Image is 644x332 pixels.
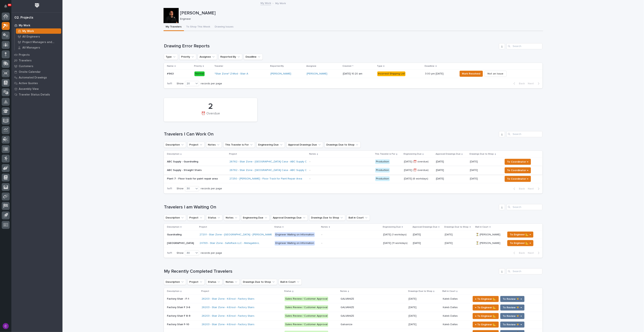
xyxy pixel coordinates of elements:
p: Drawings Due to Shop [408,289,432,293]
button: Status [206,279,222,285]
img: Workspace Logo [34,2,41,9]
p: My Work [19,24,30,27]
span: Back [517,82,525,85]
span: ← To Engineer 📐 [475,314,496,318]
p: Engineering Due [383,225,401,229]
p: Status [274,225,281,229]
div: GALVANIZE [341,314,354,318]
div: GALVANIZE [341,306,354,309]
p: Description [167,289,179,293]
button: Type [164,54,178,60]
span: Next [528,82,536,85]
button: Back [511,251,526,255]
div: Sales Review / Customer Approval [285,314,328,318]
button: To Coordinator → [505,159,531,165]
tr: Factory Stair F 8-9Factory Stair F 8-9 26203 - Stair Zone - K-Ensol - Factory Stairs Sales Review... [164,312,543,320]
a: 26762 - Stair Zone - [GEOGRAPHIC_DATA] Casa - ABC Supply Office [229,160,312,163]
a: Customers [11,63,62,69]
h1: Travelers I Can Work On [164,132,497,137]
button: My Travelers [164,23,184,31]
input: Search [507,43,543,49]
p: Active Quotes [19,82,38,85]
p: Factory Stair - F-1 [167,297,190,301]
a: Onsite Calendar [11,69,62,75]
span: ← To Engineer 📐 [475,305,496,310]
button: Approval Drawings Due [271,215,308,221]
p: [DATE] [409,297,417,301]
p: Plant 7 - Floor track for paint repair area [167,177,226,180]
div: 02. Projects [14,16,33,20]
a: Travelers [11,58,62,63]
div: Sales Review / Customer Approval [285,322,328,327]
button: This Traveler is For [223,142,255,148]
div: Sales Review / Customer Approval [285,297,328,301]
div: - [321,242,322,245]
p: Factory Stair F-10 [167,322,190,326]
div: Production [375,176,390,181]
input: Search [507,131,543,137]
p: Approval Drawings Due [436,152,461,156]
p: Show [177,82,183,85]
button: users-avatar [2,322,10,330]
button: To Review 👨‍🏭 → [500,305,525,311]
button: Priority [179,54,196,60]
a: 26762 - Stair Zone - [GEOGRAPHIC_DATA] Casa - ABC Supply Office [229,169,312,172]
a: My Work [11,23,62,28]
span: ← To Engineer 📐 [475,322,496,327]
h1: Drawing Error Reports [164,43,497,49]
p: Notes [340,289,347,293]
p: Project [199,225,207,229]
button: Notes [224,215,240,221]
div: ⏰ Overdue [170,112,251,120]
p: [DATE] 10:20 am [343,72,374,75]
button: To Coordinator → [505,176,531,182]
a: My Work [260,1,271,5]
p: Show [177,251,183,255]
p: ABC Supply - Straight Stairs [167,169,226,172]
p: [DATE] [409,322,417,326]
button: Next [526,251,543,255]
p: [DATE] [470,168,479,172]
a: Traveler Status Details [11,92,62,97]
p: Onsite Calendar [19,70,41,74]
p: 3:00 pm [DATE] [425,71,444,75]
p: Kaleb Dallas [443,297,458,301]
button: To Engineer 📐 → [507,240,533,246]
button: Notes [224,279,240,285]
p: Approval Drawings Due [412,225,437,229]
tr: ABC Supply - Straight Stairs26762 - Stair Zone - [GEOGRAPHIC_DATA] Casa - ABC Supply Office - Pro... [164,166,543,175]
div: Notifications90 [5,5,10,11]
p: 1 of 1 [164,79,175,88]
div: - [321,233,322,236]
p: [GEOGRAPHIC_DATA] [167,241,195,245]
p: Engineer [180,17,540,21]
button: ← To Engineer 📐 [473,296,499,302]
button: Approval Drawings Due [286,142,323,148]
button: Description [164,215,186,221]
p: Name [167,64,174,68]
a: 26203 - Stair Zone - K-Ensol - Factory Stairs [202,323,254,326]
span: Not an Issue [488,71,504,76]
p: All Engineers [22,35,40,38]
div: Search [507,204,543,210]
a: 26203 - Stair Zone - K-Ensol - Factory Stairs [202,306,254,309]
span: To Coordinator → [507,168,529,173]
a: 24769 - Stair Zone - SafeRack LLC - Metagabbro, [200,242,260,245]
div: Engineer Waiting on Information [275,232,315,237]
span: Next [528,251,536,255]
input: Search [507,268,543,274]
button: ← To Engineer 📐 [473,322,499,328]
p: Projects [19,53,30,57]
p: Notes [309,152,316,156]
button: To Engineer 📐 → [507,232,533,238]
button: Drawings Due to Shop [241,279,277,285]
tr: ABC Supply - Guardrailing26762 - Stair Zone - [GEOGRAPHIC_DATA] Casa - ABC Supply Office - Produc... [164,157,543,166]
p: Project Managers and Engineers [22,41,60,44]
button: Project [188,279,205,285]
button: Drawings Due to Shop [325,142,361,148]
tr: Factory Stair - F-1Factory Stair - F-1 26203 - Stair Zone - K-Ensol - Factory Stairs Sales Review... [164,295,543,303]
tr: Plant 7 - Floor track for paint repair area27250 - [PERSON_NAME] - Floor Track for Paint Repair A... [164,175,543,183]
p: [DATE] [445,241,454,245]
